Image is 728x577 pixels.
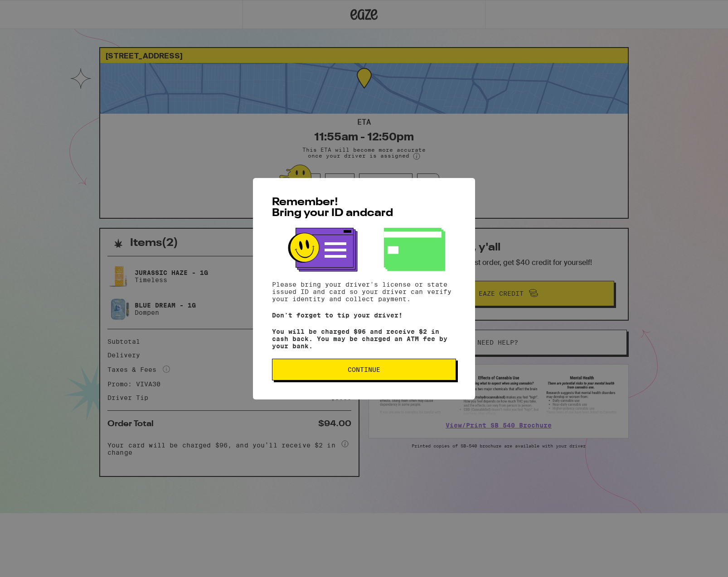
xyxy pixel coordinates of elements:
[272,197,393,219] span: Remember! Bring your ID and card
[272,281,456,303] p: Please bring your driver's license or state issued ID and card so your driver can verify your ide...
[272,359,456,380] button: Continue
[272,312,456,319] p: Don't forget to tip your driver!
[272,328,456,350] p: You will be charged $96 and receive $2 in cash back. You may be charged an ATM fee by your bank.
[348,366,380,373] span: Continue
